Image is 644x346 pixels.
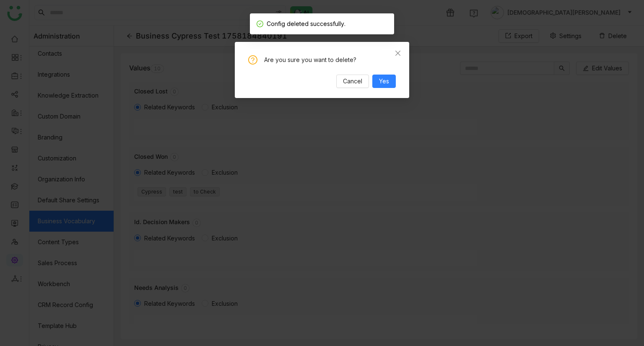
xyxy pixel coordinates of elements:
span: Config deleted successfully. [267,20,345,27]
button: Cancel [336,75,369,88]
span: Cancel [343,77,362,86]
span: Yes [379,77,389,86]
button: Close [387,42,409,65]
button: Yes [372,75,396,88]
div: Are you sure you want to delete? [264,55,396,65]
